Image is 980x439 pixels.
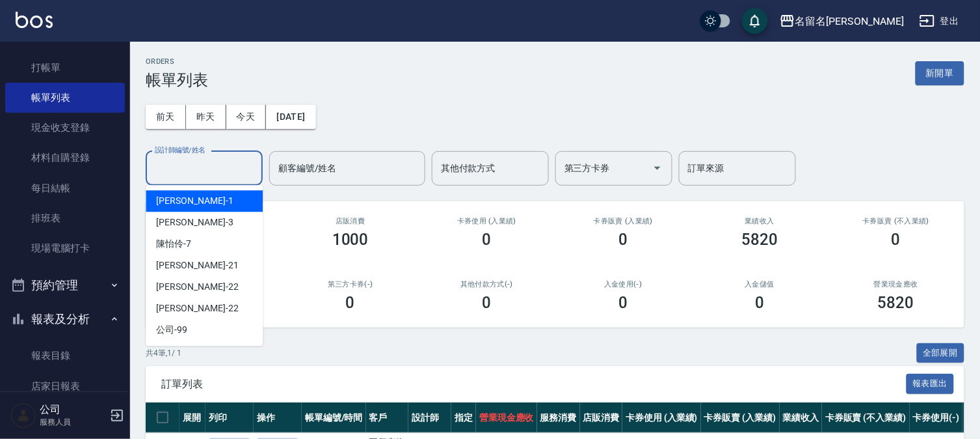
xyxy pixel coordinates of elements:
th: 卡券販賣 (入業績) [701,403,780,433]
a: 新開單 [916,66,964,79]
th: 設計師 [408,403,451,433]
h3: 0 [483,231,492,249]
span: [PERSON_NAME] -22 [156,280,238,294]
img: Person [10,403,36,429]
span: [PERSON_NAME] -1 [156,194,233,208]
button: 今天 [226,105,267,129]
a: 店家日報表 [5,371,125,401]
a: 材料自購登錄 [5,143,125,173]
span: 陳怡伶 -7 [156,237,191,251]
th: 卡券販賣 (不入業績) [822,403,909,433]
h3: 5820 [741,231,778,249]
th: 卡券使用 (入業績) [622,403,701,433]
h2: 入金使用(-) [570,280,676,289]
h3: 5820 [878,294,914,312]
button: 名留名[PERSON_NAME] [775,8,909,35]
span: [PERSON_NAME] -21 [156,259,238,272]
button: 報表匯出 [907,374,955,394]
a: 排班表 [5,203,125,233]
p: 共 4 筆, 1 / 1 [146,347,181,359]
h2: 入金儲值 [707,280,812,289]
p: 服務人員 [40,416,106,428]
h2: 營業現金應收 [843,280,949,289]
th: 業績收入 [780,403,823,433]
th: 展開 [179,403,205,433]
h3: 0 [346,294,355,312]
span: [PERSON_NAME] -3 [156,216,233,229]
h2: 卡券使用 (入業績) [434,217,540,225]
h2: ORDERS [146,57,208,66]
h3: 0 [755,294,764,312]
h3: 1000 [332,231,369,249]
a: 帳單列表 [5,83,125,113]
span: 公司 -99 [156,323,187,337]
button: 報表及分析 [5,302,125,336]
button: 前天 [146,105,186,129]
th: 服務消費 [537,403,580,433]
th: 客戶 [366,403,409,433]
a: 打帳單 [5,53,125,83]
h3: 0 [618,294,628,312]
th: 卡券使用(-) [910,403,963,433]
button: 全部展開 [917,343,965,363]
h3: 0 [618,231,628,249]
h3: 0 [892,231,901,249]
a: 報表匯出 [907,377,955,389]
img: Logo [16,12,53,28]
th: 指定 [451,403,476,433]
h2: 卡券販賣 (入業績) [570,217,676,225]
th: 店販消費 [580,403,623,433]
span: 訂單列表 [161,378,907,391]
h3: 帳單列表 [146,71,208,89]
th: 列印 [205,403,254,433]
button: 預約管理 [5,268,125,302]
button: save [742,8,768,34]
th: 操作 [254,403,302,433]
div: 名留名[PERSON_NAME] [795,13,904,29]
button: 登出 [914,9,964,33]
button: 新開單 [916,61,964,85]
h2: 業績收入 [707,217,812,225]
a: 現場電腦打卡 [5,233,125,263]
h3: 0 [483,294,492,312]
a: 現金收支登錄 [5,113,125,143]
button: 昨天 [186,105,226,129]
h5: 公司 [40,403,106,416]
button: [DATE] [266,105,315,129]
button: Open [647,158,668,178]
h2: 其他付款方式(-) [434,280,540,289]
h2: 第三方卡券(-) [298,280,403,289]
label: 設計師編號/姓名 [155,145,205,155]
span: [PERSON_NAME] -22 [156,302,238,315]
h2: 卡券販賣 (不入業績) [843,217,949,225]
a: 報表目錄 [5,341,125,371]
th: 營業現金應收 [476,403,537,433]
a: 每日結帳 [5,173,125,203]
th: 帳單編號/時間 [302,403,366,433]
h2: 店販消費 [298,217,403,225]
